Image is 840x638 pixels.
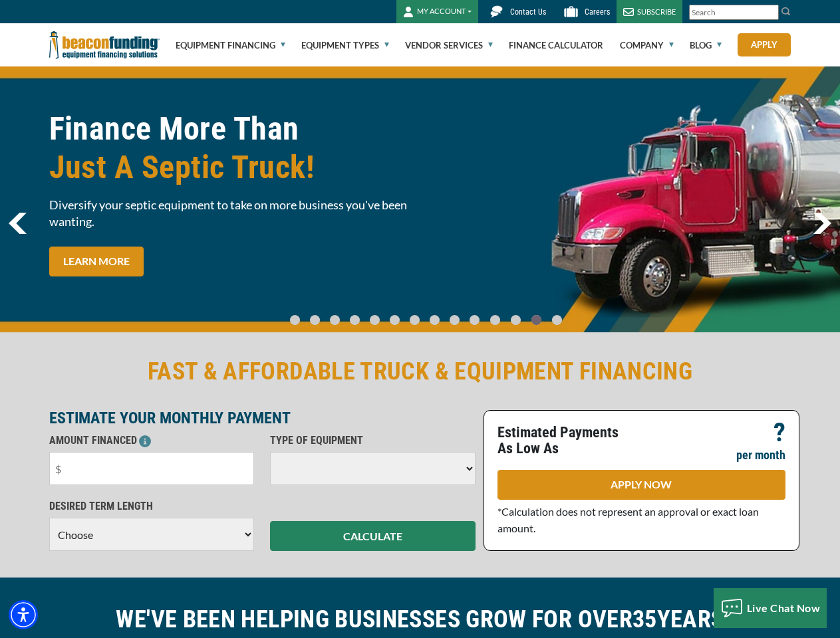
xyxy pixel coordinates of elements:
[738,33,791,56] a: Apply
[497,425,634,457] p: Estimated Payments As Low As
[585,7,610,17] span: Careers
[49,247,144,276] a: LEARN MORE Finance More Than Just A Septic Truck!
[287,314,303,326] a: Go To Slide 0
[689,5,779,20] input: Search
[49,604,791,635] h2: WE'VE BEEN HELPING BUSINESSES GROW FOR OVER YEARS
[270,521,476,551] button: CALCULATE
[49,197,412,230] span: Diversify your septic equipment to take on more business you've been wanting.
[690,24,722,66] a: Blog
[549,314,565,326] a: Go To Slide 13
[487,314,503,326] a: Go To Slide 10
[9,213,27,234] img: Left Navigator
[367,314,383,326] a: Go To Slide 4
[467,314,483,326] a: Go To Slide 9
[714,588,827,628] button: Live Chat Now
[765,7,775,18] a: Clear search text
[507,314,524,326] a: Go To Slide 11
[813,213,831,234] img: Right Navigator
[49,452,255,485] input: $
[427,314,443,326] a: Go To Slide 7
[813,213,831,234] a: next
[327,314,343,326] a: Go To Slide 2
[387,314,403,326] a: Go To Slide 5
[301,24,389,66] a: Equipment Types
[9,213,27,234] a: previous
[497,470,785,500] a: APPLY NOW
[49,433,255,449] p: AMOUNT FINANCED
[773,425,785,441] p: ?
[307,314,323,326] a: Go To Slide 1
[49,410,476,426] p: ESTIMATE YOUR MONTHLY PAYMENT
[447,314,463,326] a: Go To Slide 8
[620,24,674,66] a: Company
[736,447,785,463] p: per month
[49,498,255,514] p: DESIRED TERM LENGTH
[9,600,38,629] div: Accessibility Menu
[509,24,603,66] a: Finance Calculator
[49,148,412,187] span: Just A Septic Truck!
[528,314,545,326] a: Go To Slide 12
[632,605,657,633] span: 35
[407,314,423,326] a: Go To Slide 6
[270,433,476,449] p: TYPE OF EQUIPMENT
[510,7,546,17] span: Contact Us
[497,505,759,534] span: *Calculation does not represent an approval or exact loan amount.
[49,110,412,187] h1: Finance More Than
[347,314,363,326] a: Go To Slide 3
[747,601,821,614] span: Live Chat Now
[781,6,791,17] img: Search
[176,24,285,66] a: Equipment Financing
[49,356,791,387] h2: FAST & AFFORDABLE TRUCK & EQUIPMENT FINANCING
[49,23,160,66] img: Beacon Funding Corporation logo
[405,24,493,66] a: Vendor Services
